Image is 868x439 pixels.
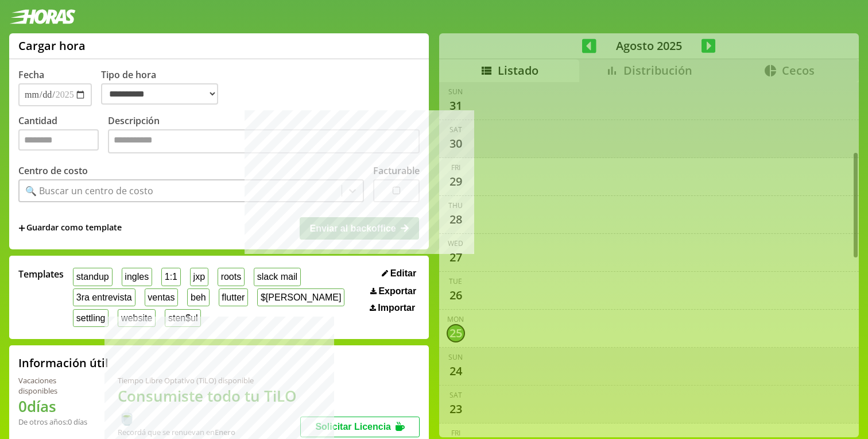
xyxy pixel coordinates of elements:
span: Solicitar Licencia [315,422,391,432]
button: Editar [378,268,420,279]
div: Vacaciones disponibles [18,375,90,396]
button: website [118,309,156,327]
span: Templates [18,268,64,280]
h2: Información útil [18,355,108,371]
span: Importar [378,303,415,313]
button: ventas [145,288,179,306]
button: slack mail [254,268,301,286]
label: Fecha [18,68,44,81]
textarea: Descripción [108,129,420,153]
select: Tipo de hora [101,83,218,105]
label: Cantidad [18,114,108,156]
div: De otros años: 0 días [18,417,90,427]
h1: Consumiste todo tu TiLO 🍵 [118,386,301,427]
label: Facturable [373,164,420,177]
img: logotipo [9,9,76,24]
h1: 0 días [18,396,90,417]
button: settling [73,309,108,327]
div: Tiempo Libre Optativo (TiLO) disponible [118,375,301,386]
span: +Guardar como template [18,222,122,234]
div: 🔍 Buscar un centro de costo [25,184,153,197]
h1: Cargar hora [18,38,86,53]
button: $[PERSON_NAME] [257,288,344,306]
div: Recordá que se renuevan en [118,427,301,437]
label: Centro de costo [18,164,88,177]
label: Tipo de hora [101,68,227,106]
span: Editar [390,268,416,279]
button: jxp [190,268,208,286]
label: Descripción [108,114,420,156]
button: beh [187,288,209,306]
button: sten$ul [165,309,201,327]
button: standup [73,268,113,286]
button: Solicitar Licencia [300,417,420,437]
span: + [18,222,25,234]
button: 1:1 [161,268,181,286]
button: ingles [122,268,152,286]
button: flutter [219,288,249,306]
button: 3ra entrevista [73,288,135,306]
button: Exportar [367,286,420,297]
b: Enero [215,427,235,437]
span: Exportar [378,286,416,296]
button: roots [218,268,245,286]
input: Cantidad [18,129,99,151]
